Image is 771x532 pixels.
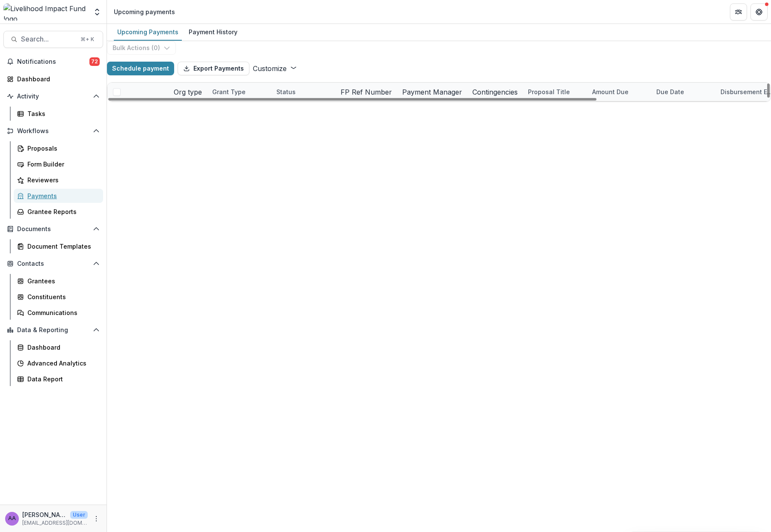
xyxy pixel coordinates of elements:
[335,83,397,101] div: FP Ref Number
[169,83,207,101] div: Org type
[335,87,397,97] div: FP Ref Number
[3,89,103,103] button: Open Activity
[110,6,178,18] nav: breadcrumb
[14,356,103,370] a: Advanced Analytics
[114,7,175,16] div: Upcoming payments
[207,87,251,96] div: Grant Type
[169,87,207,97] div: Org type
[14,340,103,354] a: Dashboard
[114,24,182,41] a: Upcoming Payments
[17,128,89,135] span: Workflows
[523,87,575,96] div: Proposal Title
[14,189,103,203] a: Payments
[587,87,634,96] div: Amount Due
[27,191,96,200] div: Payments
[27,374,96,383] div: Data Report
[14,173,103,187] a: Reviewers
[587,83,651,101] div: Amount Due
[27,160,96,169] div: Form Builder
[17,327,89,334] span: Data & Reporting
[17,260,89,267] span: Contacts
[467,83,523,101] div: Contingencies
[89,57,100,66] span: 72
[91,3,103,21] button: Open entity switcher
[27,308,96,317] div: Communications
[3,72,103,86] a: Dashboard
[17,58,89,65] span: Notifications
[21,35,75,43] span: Search...
[178,62,249,75] button: Export Payments
[3,124,103,138] button: Open Workflows
[70,511,88,519] p: User
[27,175,96,184] div: Reviewers
[14,290,103,304] a: Constituents
[27,207,96,216] div: Grantee Reports
[114,26,182,38] div: Upcoming Payments
[3,3,88,21] img: Livelihood Impact Fund logo
[14,107,103,121] a: Tasks
[651,83,715,101] div: Due Date
[27,359,96,368] div: Advanced Analytics
[3,31,103,48] button: Search...
[651,87,689,96] div: Due Date
[27,343,96,352] div: Dashboard
[91,514,101,524] button: More
[397,83,467,101] div: Payment Manager
[14,306,103,320] a: Communications
[271,83,335,101] div: Status
[17,226,89,233] span: Documents
[14,205,103,219] a: Grantee Reports
[467,87,523,97] div: Contingencies
[523,83,587,101] div: Proposal Title
[17,74,96,83] div: Dashboard
[3,257,103,270] button: Open Contacts
[107,41,176,55] button: Bulk Actions (0)
[14,157,103,171] a: Form Builder
[79,35,96,44] div: ⌘ + K
[750,3,768,21] button: Get Help
[397,87,467,97] div: Payment Manager
[730,3,747,21] button: Partners
[14,141,103,155] a: Proposals
[27,242,96,251] div: Document Templates
[3,55,103,68] button: Notifications72
[27,292,96,301] div: Constituents
[271,87,301,96] div: Status
[185,24,241,41] a: Payment History
[14,274,103,288] a: Grantees
[185,26,241,38] div: Payment History
[22,510,67,519] p: [PERSON_NAME]
[27,276,96,285] div: Grantees
[17,93,89,100] span: Activity
[14,239,103,253] a: Document Templates
[253,63,297,74] button: Customize
[207,83,271,101] div: Grant Type
[107,62,174,75] button: Schedule payment
[8,516,16,521] div: Aude Anquetil
[27,109,96,118] div: Tasks
[22,519,88,527] p: [EMAIL_ADDRESS][DOMAIN_NAME]
[27,144,96,153] div: Proposals
[14,372,103,386] a: Data Report
[3,222,103,236] button: Open Documents
[3,323,103,337] button: Open Data & Reporting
